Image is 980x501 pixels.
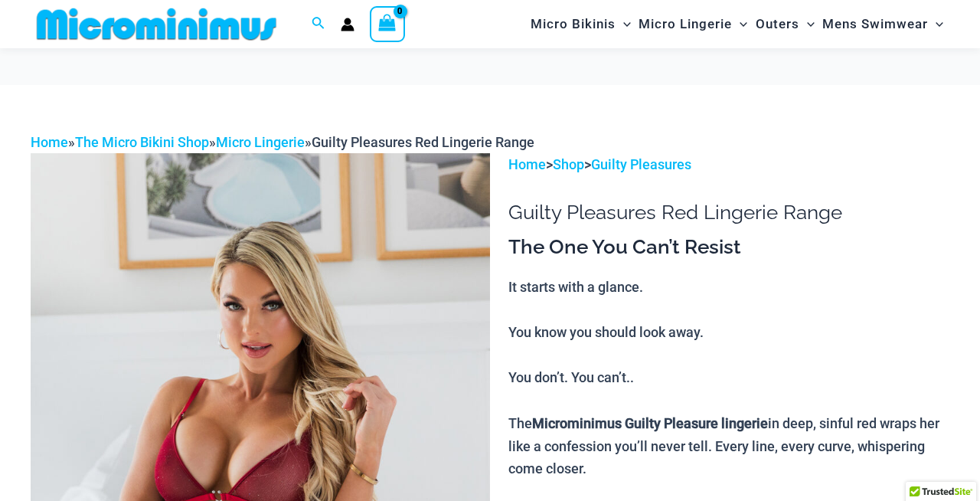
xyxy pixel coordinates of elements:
a: Mens SwimwearMenu ToggleMenu Toggle [818,5,947,44]
a: OutersMenu ToggleMenu Toggle [752,5,818,44]
a: Micro Lingerie [216,134,305,150]
span: Micro Bikinis [531,5,616,44]
span: Mens Swimwear [822,5,928,44]
a: The Micro Bikini Shop [75,134,209,150]
h3: The One You Can’t Resist [508,234,949,260]
a: Account icon link [341,18,354,31]
a: Home [31,134,68,150]
a: Search icon link [312,15,325,34]
span: Menu Toggle [928,5,943,44]
img: MM SHOP LOGO FLAT [31,7,283,41]
nav: Site Navigation [524,2,949,46]
span: Guilty Pleasures Red Lingerie Range [312,134,534,150]
a: View Shopping Cart, empty [370,6,405,41]
a: Micro LingerieMenu ToggleMenu Toggle [635,5,751,44]
h1: Guilty Pleasures Red Lingerie Range [508,201,949,224]
a: Home [508,156,546,172]
a: Shop [553,156,584,172]
span: Menu Toggle [616,5,631,44]
a: Guilty Pleasures [591,156,691,172]
span: » » » [31,134,534,150]
b: Microminimus Guilty Pleasure lingerie [532,415,768,431]
span: Micro Lingerie [639,5,732,44]
span: Menu Toggle [799,5,815,44]
span: Outers [756,5,799,44]
a: Micro BikinisMenu ToggleMenu Toggle [527,5,635,44]
p: > > [508,153,949,176]
span: Menu Toggle [732,5,747,44]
